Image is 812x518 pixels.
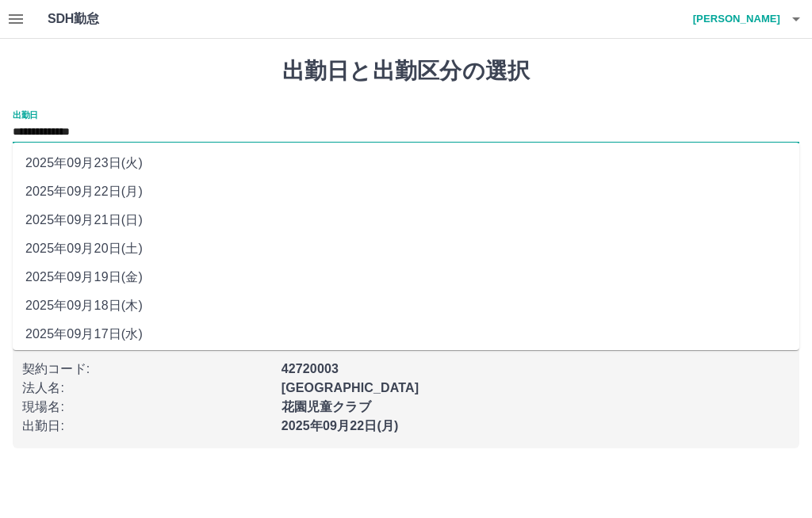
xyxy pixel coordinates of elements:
[13,263,799,291] li: 2025年09月19日(金)
[282,400,371,413] b: 花園児童クラブ
[22,417,272,436] p: 出勤日 :
[13,177,799,206] li: 2025年09月22日(月)
[13,320,799,349] li: 2025年09月17日(水)
[22,360,272,379] p: 契約コード :
[13,349,799,377] li: 2025年09月16日(火)
[22,379,272,398] p: 法人名 :
[22,398,272,417] p: 現場名 :
[13,291,799,320] li: 2025年09月18日(木)
[13,149,799,177] li: 2025年09月23日(火)
[13,206,799,234] li: 2025年09月21日(日)
[282,419,399,432] b: 2025年09月22日(月)
[13,234,799,263] li: 2025年09月20日(土)
[13,58,799,85] h1: 出勤日と出勤区分の選択
[282,362,339,375] b: 42720003
[13,109,38,120] label: 出勤日
[282,381,419,394] b: [GEOGRAPHIC_DATA]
